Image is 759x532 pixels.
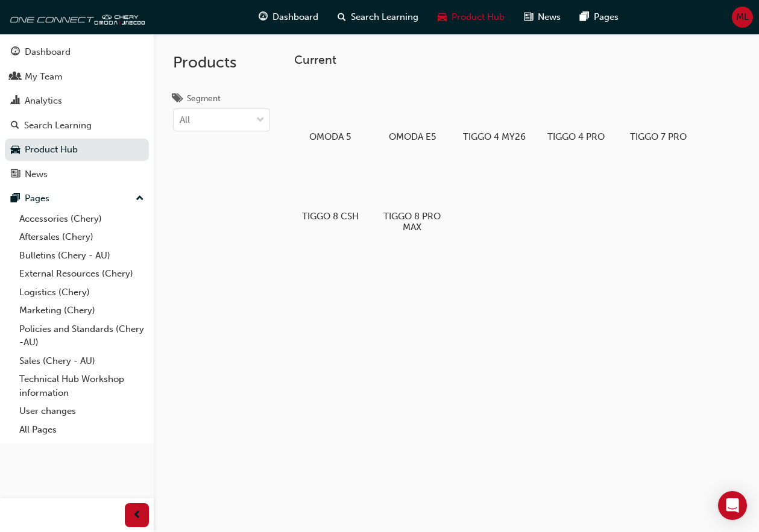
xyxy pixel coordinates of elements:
[25,94,62,108] div: Analytics
[438,10,447,25] span: car-icon
[11,193,20,204] span: pages-icon
[249,5,328,30] a: guage-iconDashboard
[718,491,747,520] div: Open Intercom Messenger
[14,352,149,371] a: Sales (Chery - AU)
[5,41,149,63] a: Dashboard
[298,131,362,142] h5: OMODA 5
[25,45,71,59] div: Dashboard
[173,53,270,72] h2: Products
[180,113,190,127] div: All
[328,5,428,30] a: search-iconSearch Learning
[544,131,608,142] h5: TIGGO 4 PRO
[11,96,20,107] span: chart-icon
[133,508,142,523] span: prev-icon
[514,5,570,30] a: news-iconNews
[14,301,149,320] a: Marketing (Chery)
[294,53,740,67] h3: Current
[736,10,749,24] span: ML
[14,210,149,228] a: Accessories (Chery)
[173,94,182,105] span: tags-icon
[272,10,318,24] span: Dashboard
[136,191,144,207] span: up-icon
[594,10,619,24] span: Pages
[338,10,346,25] span: search-icon
[5,187,149,210] button: Pages
[428,5,514,30] a: car-iconProduct Hub
[11,120,19,131] span: search-icon
[14,320,149,352] a: Policies and Standards (Chery -AU)
[25,167,48,181] div: News
[732,7,753,28] button: ML
[380,131,444,142] h5: OMODA E5
[11,145,20,155] span: car-icon
[540,77,613,146] a: TIGGO 4 PRO
[5,90,149,112] a: Analytics
[5,66,149,88] a: My Team
[458,77,531,146] a: TIGGO 4 MY26
[524,10,533,25] span: news-icon
[5,139,149,161] a: Product Hub
[5,114,149,137] a: Search Learning
[376,156,449,237] a: TIGGO 8 PRO MAX
[580,10,589,25] span: pages-icon
[14,421,149,439] a: All Pages
[187,93,221,105] div: Segment
[14,370,149,402] a: Technical Hub Workshop information
[5,39,149,187] button: DashboardMy TeamAnalyticsSearch LearningProduct HubNews
[256,113,265,128] span: down-icon
[14,228,149,246] a: Aftersales (Chery)
[11,72,20,83] span: people-icon
[14,402,149,421] a: User changes
[570,5,628,30] a: pages-iconPages
[452,10,505,24] span: Product Hub
[14,246,149,265] a: Bulletins (Chery - AU)
[24,119,92,133] div: Search Learning
[11,169,20,180] span: news-icon
[5,163,149,186] a: News
[351,10,418,24] span: Search Learning
[11,47,20,58] span: guage-icon
[259,10,268,25] span: guage-icon
[626,131,690,142] h5: TIGGO 7 PRO
[25,192,49,205] div: Pages
[376,77,449,146] a: OMODA E5
[14,264,149,283] a: External Resources (Chery)
[622,77,694,146] a: TIGGO 7 PRO
[538,10,561,24] span: News
[6,5,145,29] img: oneconnect
[298,211,362,222] h5: TIGGO 8 CSH
[294,77,367,146] a: OMODA 5
[14,283,149,302] a: Logistics (Chery)
[25,70,63,84] div: My Team
[462,131,526,142] h5: TIGGO 4 MY26
[380,211,444,233] h5: TIGGO 8 PRO MAX
[294,156,367,226] a: TIGGO 8 CSH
